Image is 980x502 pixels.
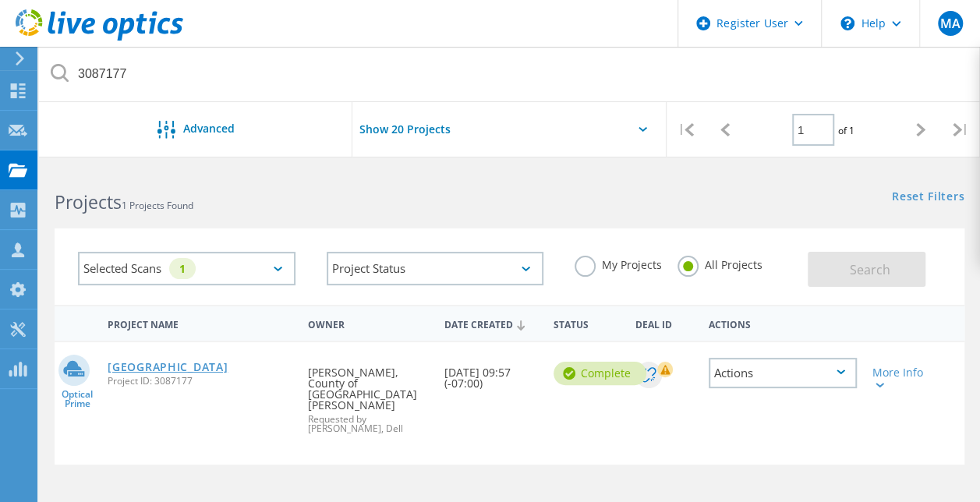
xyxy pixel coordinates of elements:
div: | [941,102,980,157]
span: Advanced [183,123,235,134]
div: Status [546,309,628,338]
span: Requested by [PERSON_NAME], Dell [308,415,429,433]
div: 1 [169,258,196,279]
div: Date Created [437,309,546,338]
span: 1 Projects Found [122,199,193,212]
div: Actions [709,358,857,388]
div: Deal Id [628,309,700,338]
label: All Projects [678,256,762,270]
div: Owner [300,309,437,338]
b: Projects [55,189,122,214]
div: | [667,102,706,157]
a: [GEOGRAPHIC_DATA] [108,362,228,373]
span: Optical Prime [55,390,100,408]
div: Project Status [327,252,544,285]
svg: \n [840,16,854,30]
div: [DATE] 09:57 (-07:00) [437,342,546,405]
div: Actions [701,309,865,338]
span: of 1 [838,124,854,137]
span: Search [849,261,890,278]
label: My Projects [575,256,662,270]
div: Complete [554,362,646,385]
span: Project ID: 3087177 [108,376,292,386]
div: More Info [872,367,929,389]
span: MA [939,17,960,30]
div: Project Name [100,309,300,338]
button: Search [808,252,925,287]
a: Reset Filters [892,191,964,204]
div: Selected Scans [78,252,295,285]
div: [PERSON_NAME], County of [GEOGRAPHIC_DATA][PERSON_NAME] [300,342,437,449]
a: Live Optics Dashboard [16,33,183,44]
